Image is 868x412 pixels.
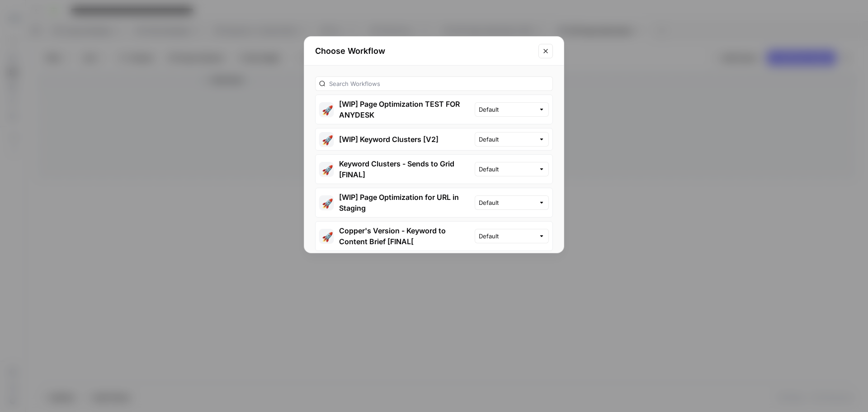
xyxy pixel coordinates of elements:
button: 🚀Keyword Clusters - Sends to Grid [FINAL] [316,155,475,184]
input: Search Workflows [329,79,549,88]
span: 🚀 [322,165,331,174]
span: 🚀 [322,105,331,114]
button: 🚀[WIP] Page Optimization TEST FOR ANYDESK [316,95,475,124]
span: 🚀 [322,232,331,241]
input: Default [479,232,535,241]
input: Default [479,198,535,207]
input: Default [479,105,535,114]
h2: Choose Workflow [315,45,533,57]
button: 🚀[WIP] Keyword Clusters [V2] [316,128,475,150]
button: 🚀[WIP] Page Optimization for URL in Staging [316,188,475,217]
button: 🚀Copper's Version - Keyword to Content Brief [FINAL[ [316,222,475,251]
span: 🚀 [322,135,331,144]
input: Default [479,165,535,174]
span: 🚀 [322,198,331,207]
button: Close modal [538,44,553,58]
input: Default [479,135,535,144]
